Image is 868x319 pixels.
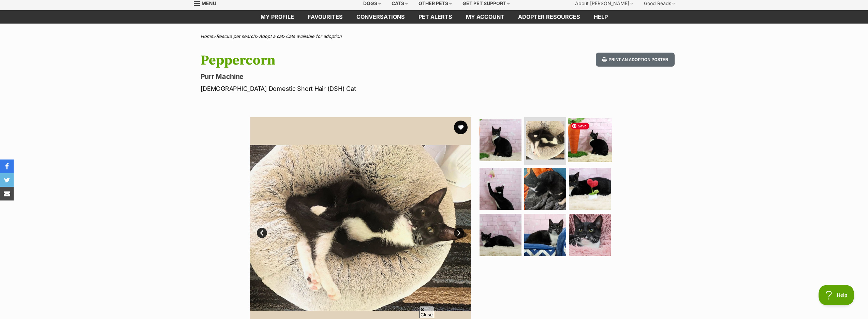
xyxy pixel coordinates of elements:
[201,33,213,39] a: Home
[259,33,283,39] a: Adopt a cat
[524,168,566,210] img: Photo of Peppercorn
[301,10,350,24] a: Favourites
[480,168,521,210] img: Photo of Peppercorn
[459,10,511,24] a: My account
[596,53,674,67] button: Print an adoption poster
[183,34,685,39] div: > > >
[201,72,489,81] p: Purr Machine
[201,84,489,93] p: [DEMOGRAPHIC_DATA] Domestic Short Hair (DSH) Cat
[254,10,301,24] a: My profile
[526,121,564,159] img: Photo of Peppercorn
[569,168,611,210] img: Photo of Peppercorn
[587,10,615,24] a: Help
[819,285,854,305] iframe: Help Scout Beacon - Open
[216,33,256,39] a: Rescue pet search
[568,118,612,162] img: Photo of Peppercorn
[480,214,521,256] img: Photo of Peppercorn
[350,10,412,24] a: conversations
[202,0,216,6] span: Menu
[412,10,459,24] a: Pet alerts
[524,214,566,256] img: Photo of Peppercorn
[454,228,464,238] a: Next
[571,123,589,129] span: Save
[569,214,611,256] img: Photo of Peppercorn
[257,228,267,238] a: Prev
[454,121,468,134] button: favourite
[480,119,521,161] img: Photo of Peppercorn
[511,10,587,24] a: Adopter resources
[419,306,434,318] span: Close
[201,53,489,68] h1: Peppercorn
[286,33,342,39] a: Cats available for adoption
